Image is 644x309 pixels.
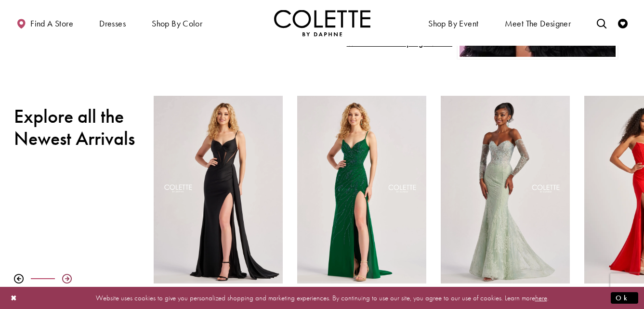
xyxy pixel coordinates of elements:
h2: Explore all the Newest Arrivals [14,105,139,150]
a: Check Wishlist [616,10,630,36]
div: Colette by Daphne Style No. CL8415 [434,89,577,308]
span: Find a store [30,19,73,28]
a: here [535,293,547,302]
span: Dresses [97,10,128,36]
span: Shop By Event [428,19,478,28]
a: Find a store [14,10,76,36]
img: Colette by Daphne [274,10,370,36]
button: Close Dialog [6,289,22,306]
span: Shop by color [152,19,202,28]
button: Submit Dialog [611,292,638,304]
a: Meet the designer [502,10,574,36]
a: Toggle search [594,10,609,36]
span: Shop By Event [426,10,481,36]
span: Shop by color [149,10,205,36]
p: Website uses cookies to give you personalized shopping and marketing experiences. By continuing t... [69,291,575,304]
a: Visit Colette by Daphne Style No. CL8415 Page [441,96,570,283]
span: Meet the designer [505,19,571,28]
div: Colette by Daphne Style No. CL8480 [146,89,290,308]
a: Visit Home Page [274,10,370,36]
span: Dresses [99,19,126,28]
a: Visit Colette by Daphne Style No. CL8510 Page [297,96,426,283]
a: Visit Colette by Daphne Style No. CL8480 Page [154,96,283,283]
div: Colette by Daphne Style No. CL8510 [290,89,434,308]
